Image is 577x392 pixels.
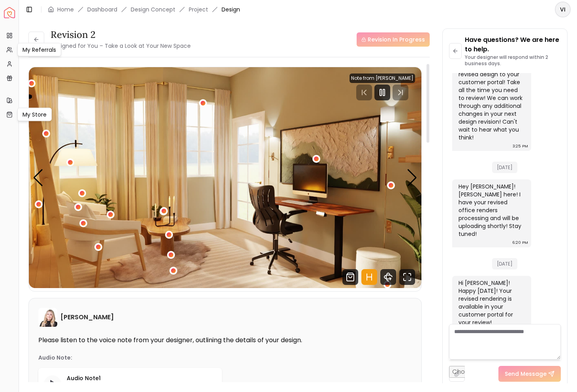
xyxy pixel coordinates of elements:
[48,6,240,13] nav: breadcrumb
[87,6,117,13] a: Dashboard
[342,269,358,285] svg: Shop Products from this design
[459,279,523,326] div: Hi [PERSON_NAME]! Happy [DATE]! Your revised rendering is available in your customer portal for y...
[350,73,415,83] div: Note from [PERSON_NAME]
[492,258,517,269] span: [DATE]
[513,142,528,150] div: 3:25 PM
[38,336,412,344] p: Please listen to the voice note from your designer, outlining the details of your design.
[492,162,517,173] span: [DATE]
[555,2,571,17] button: VI
[361,269,377,285] svg: Hotspots Toggle
[29,67,421,288] div: 2 / 5
[45,375,60,391] button: Play audio note
[17,43,61,57] div: My Referrals
[4,7,15,18] a: Spacejoy
[465,35,561,54] p: Have questions? We are here to help.
[38,308,57,327] img: Hannah James
[60,313,114,322] h6: [PERSON_NAME]
[51,28,191,41] h3: Revision 2
[189,6,208,13] a: Project
[29,67,421,288] div: Carousel
[33,169,43,187] div: Previous slide
[407,169,417,187] div: Next slide
[131,6,175,13] li: Design Concept
[38,354,72,362] p: Audio Note:
[556,2,570,17] span: VI
[17,108,52,121] div: My Store
[459,55,523,141] div: Hi [PERSON_NAME]! I just uploaded your revised design to your customer portal! Take all the time ...
[378,88,387,97] svg: Pause
[51,42,191,50] small: Designed for You – Take a Look at Your New Space
[222,6,240,13] span: Design
[380,269,396,285] svg: 360 View
[512,239,528,247] div: 6:20 PM
[465,54,561,67] p: Your designer will respond within 2 business days.
[459,183,523,238] div: Hey [PERSON_NAME]! [PERSON_NAME] here! I have your revised office renders processing and will be ...
[67,374,216,382] p: Audio Note 1
[4,7,15,18] img: Spacejoy Logo
[57,6,74,13] a: Home
[399,269,415,285] svg: Fullscreen
[29,67,421,288] img: Design Render 2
